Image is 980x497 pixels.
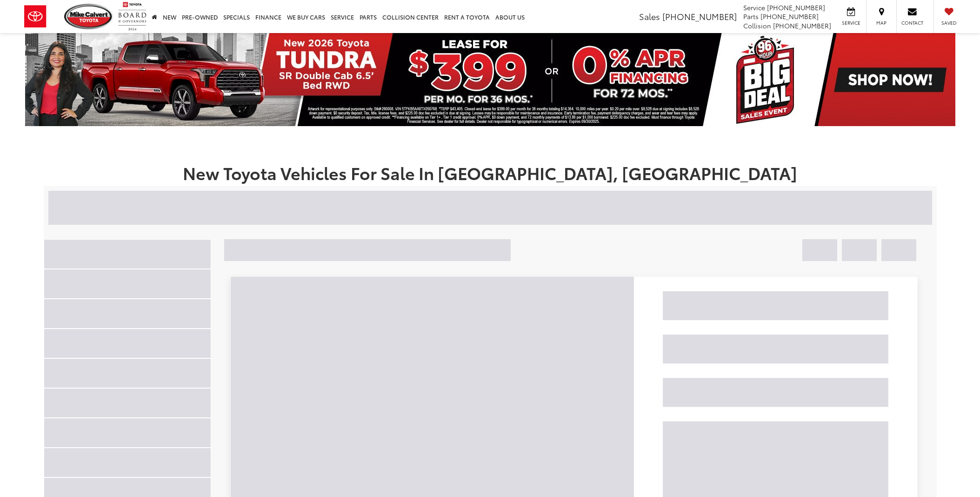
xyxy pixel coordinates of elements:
[662,10,737,22] span: [PHONE_NUMBER]
[743,21,771,30] span: Collision
[939,20,959,26] span: Saved
[743,3,765,12] span: Service
[840,20,861,26] span: Service
[25,33,955,126] img: New 2026 Toyota Tundra
[871,20,892,26] span: Map
[639,10,660,22] span: Sales
[773,21,831,30] span: [PHONE_NUMBER]
[901,20,923,26] span: Contact
[64,4,113,29] img: Mike Calvert Toyota
[760,12,819,21] span: [PHONE_NUMBER]
[743,12,759,21] span: Parts
[767,3,825,12] span: [PHONE_NUMBER]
